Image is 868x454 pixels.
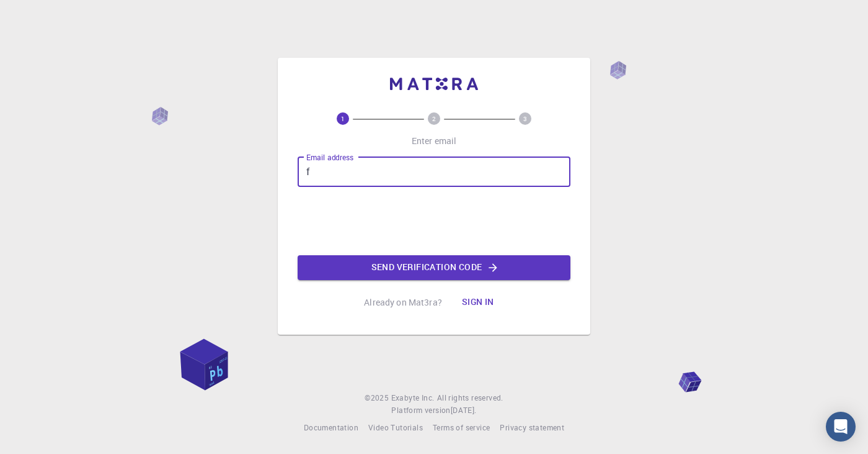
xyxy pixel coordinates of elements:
[306,152,353,163] label: Email address
[412,135,457,147] p: Enter email
[451,404,477,417] a: [DATE].
[432,114,436,123] text: 2
[368,422,423,434] a: Video Tutorials
[304,422,358,432] span: Documentation
[304,422,358,434] a: Documentation
[523,114,527,123] text: 3
[826,412,856,442] div: Open Intercom Messenger
[365,392,391,404] span: © 2025
[500,422,564,432] span: Privacy statement
[437,392,503,404] span: All rights reserved.
[452,290,504,315] button: Sign in
[451,405,477,415] span: [DATE] .
[391,393,435,402] span: Exabyte Inc.
[433,422,490,434] a: Terms of service
[391,404,450,417] span: Platform version
[500,422,564,434] a: Privacy statement
[391,392,435,404] a: Exabyte Inc.
[341,114,345,123] text: 1
[433,422,490,432] span: Terms of service
[368,422,423,432] span: Video Tutorials
[340,197,528,245] iframe: reCAPTCHA
[364,296,442,309] p: Already on Mat3ra?
[298,255,570,280] button: Send verification code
